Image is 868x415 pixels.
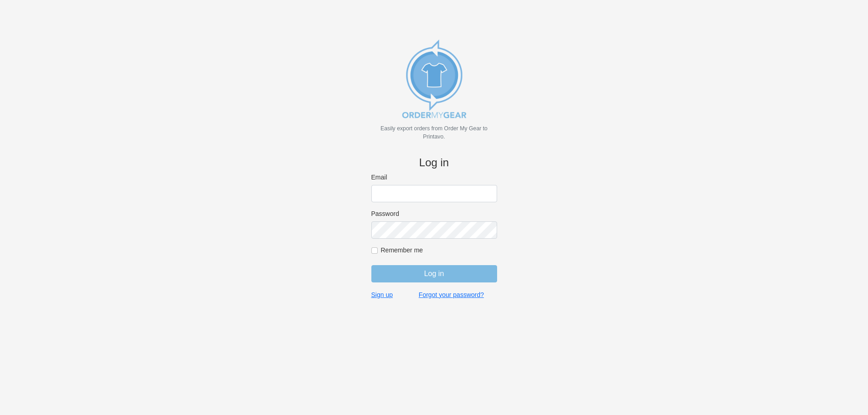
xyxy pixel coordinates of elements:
[371,210,497,218] label: Password
[371,173,497,181] label: Email
[371,291,393,299] a: Sign up
[371,265,497,282] input: Log in
[371,124,497,141] p: Easily export orders from Order My Gear to Printavo.
[419,291,484,299] a: Forgot your password?
[381,246,497,254] label: Remember me
[389,33,480,124] img: new_omg_export_logo-652582c309f788888370c3373ec495a74b7b3fc93c8838f76510ecd25890bcc4.png
[371,156,497,169] h4: Log in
